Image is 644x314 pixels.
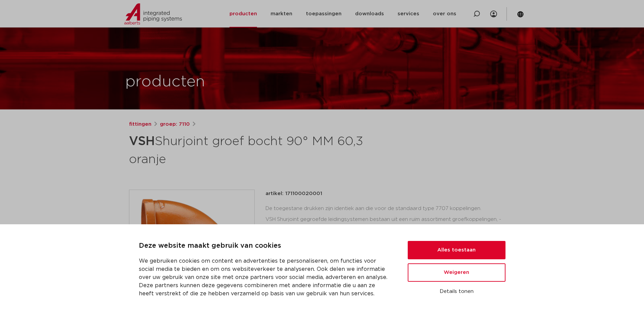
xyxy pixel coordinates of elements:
button: Details tonen [408,286,505,297]
p: Deze website maakt gebruik van cookies [139,241,391,251]
h1: Shurjoint groef bocht 90° MM 60,3 oranje [129,131,384,168]
h1: producten [125,71,205,93]
a: fittingen [129,120,151,128]
div: De toegestane drukken zijn identiek aan die voor de standaard type 7707 koppelingen. VSH Shurjoin... [265,203,515,271]
button: Weigeren [408,263,505,282]
button: Alles toestaan [408,241,505,259]
a: groep: 7110 [160,120,190,128]
p: artikel: 171100020001 [265,190,322,198]
p: We gebruiken cookies om content en advertenties te personaliseren, om functies voor social media ... [139,257,391,298]
strong: VSH [129,135,155,147]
